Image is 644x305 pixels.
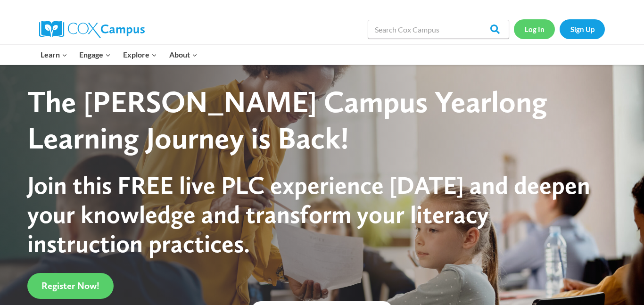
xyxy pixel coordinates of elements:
a: Sign Up [560,19,605,39]
nav: Secondary Navigation [514,19,605,39]
button: Child menu of Learn [34,45,74,65]
button: Child menu of About [163,45,204,65]
button: Child menu of Explore [117,45,163,65]
button: Child menu of Engage [74,45,117,65]
div: The [PERSON_NAME] Campus Yearlong Learning Journey is Back! [27,84,599,157]
span: Join this FREE live PLC experience [DATE] and deepen your knowledge and transform your literacy i... [27,170,590,259]
a: Register Now! [27,273,114,299]
img: Cox Campus [39,21,145,38]
input: Search Cox Campus [368,20,509,39]
span: Register Now! [41,280,99,291]
nav: Primary Navigation [34,45,203,65]
a: Log In [514,19,555,39]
